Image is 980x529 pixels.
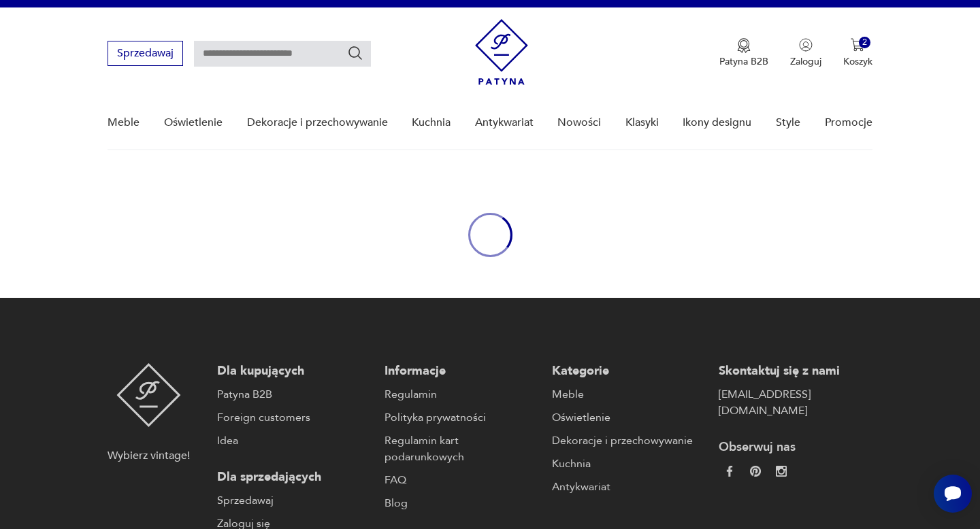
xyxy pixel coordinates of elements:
[552,386,706,403] a: Meble
[851,38,864,52] img: Ikona koszyka
[776,97,800,149] a: Style
[552,363,706,379] p: Kategorie
[247,97,388,149] a: Dekoracje i przechowywanie
[116,363,181,427] img: Patyna - sklep z meblami i dekoracjami vintage
[108,50,183,59] a: Sprzedawaj
[719,38,768,68] a: Ikona medaluPatyna B2B
[217,432,371,449] a: Idea
[790,38,821,68] button: Zaloguj
[552,479,706,495] a: Antykwariat
[724,466,735,477] img: da9060093f698e4c3cedc1453eec5031.webp
[719,38,768,68] button: Patyna B2B
[108,41,183,66] button: Sprzedawaj
[719,439,872,456] p: Obserwuj nas
[557,97,601,149] a: Nowości
[825,97,872,149] a: Promocje
[843,38,872,68] button: 2Koszyk
[385,472,538,488] a: FAQ
[475,97,534,149] a: Antykwariat
[859,37,870,48] div: 2
[552,409,706,426] a: Oświetlenie
[475,19,528,85] img: Patyna - sklep z meblami i dekoracjami vintage
[737,38,751,53] img: Ikona medalu
[625,97,659,149] a: Klasyki
[776,466,787,477] img: c2fd9cf7f39615d9d6839a72ae8e59e5.webp
[217,363,371,379] p: Dla kupujących
[385,495,538,511] a: Blog
[108,97,140,149] a: Meble
[683,97,751,149] a: Ikony designu
[750,466,761,477] img: 37d27d81a828e637adc9f9cb2e3d3a8a.webp
[385,386,538,403] a: Regulamin
[719,386,872,419] a: [EMAIL_ADDRESS][DOMAIN_NAME]
[385,363,538,379] p: Informacje
[719,55,768,68] p: Patyna B2B
[217,409,371,426] a: Foreign customers
[217,492,371,509] a: Sprzedawaj
[385,432,538,465] a: Regulamin kart podarunkowych
[385,409,538,426] a: Polityka prywatności
[790,55,821,68] p: Zaloguj
[799,38,813,52] img: Ikonka użytkownika
[347,45,363,61] button: Szukaj
[217,386,371,403] a: Patyna B2B
[843,55,872,68] p: Koszyk
[217,469,371,485] p: Dla sprzedających
[412,97,451,149] a: Kuchnia
[934,475,972,513] iframe: Smartsupp widget button
[552,456,706,472] a: Kuchnia
[164,97,223,149] a: Oświetlenie
[108,447,190,464] p: Wybierz vintage!
[719,363,872,379] p: Skontaktuj się z nami
[552,432,706,449] a: Dekoracje i przechowywanie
